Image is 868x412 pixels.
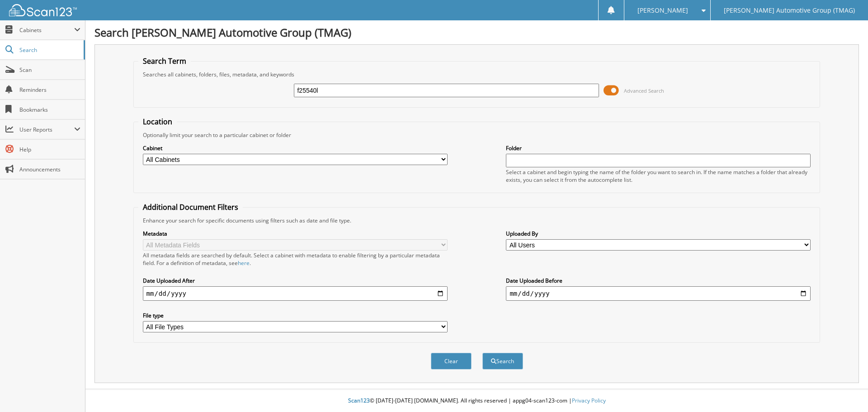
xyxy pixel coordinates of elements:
[19,126,74,133] span: User Reports
[143,312,448,319] label: File type
[724,8,855,13] span: [PERSON_NAME] Automotive Group (TMAG)
[823,369,868,412] iframe: Chat Widget
[482,353,523,369] button: Search
[637,8,688,13] span: [PERSON_NAME]
[624,87,664,94] span: Advanced Search
[138,71,816,78] div: Searches all cabinets, folders, files, metadata, and keywords
[19,66,80,74] span: Scan
[506,168,811,184] div: Select a cabinet and begin typing the name of the folder you want to search in. If the name match...
[143,144,448,152] label: Cabinet
[138,202,243,212] legend: Additional Document Filters
[19,166,80,173] span: Announcements
[506,286,811,301] input: end
[138,56,191,66] legend: Search Term
[348,397,370,404] span: Scan123
[19,86,80,94] span: Reminders
[238,259,250,267] a: here
[431,353,472,369] button: Clear
[143,230,448,237] label: Metadata
[85,390,868,412] div: © [DATE]-[DATE] [DOMAIN_NAME]. All rights reserved | appg04-scan123-com |
[143,286,448,301] input: start
[19,146,80,153] span: Help
[138,117,177,127] legend: Location
[143,277,448,284] label: Date Uploaded After
[506,230,811,237] label: Uploaded By
[19,26,74,34] span: Cabinets
[19,46,79,54] span: Search
[138,131,816,139] div: Optionally limit your search to a particular cabinet or folder
[572,397,606,404] a: Privacy Policy
[143,251,448,267] div: All metadata fields are searched by default. Select a cabinet with metadata to enable filtering b...
[138,217,816,224] div: Enhance your search for specific documents using filters such as date and file type.
[506,277,811,284] label: Date Uploaded Before
[9,4,77,16] img: scan123-logo-white.svg
[19,106,80,114] span: Bookmarks
[94,25,859,40] h1: Search [PERSON_NAME] Automotive Group (TMAG)
[506,144,811,152] label: Folder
